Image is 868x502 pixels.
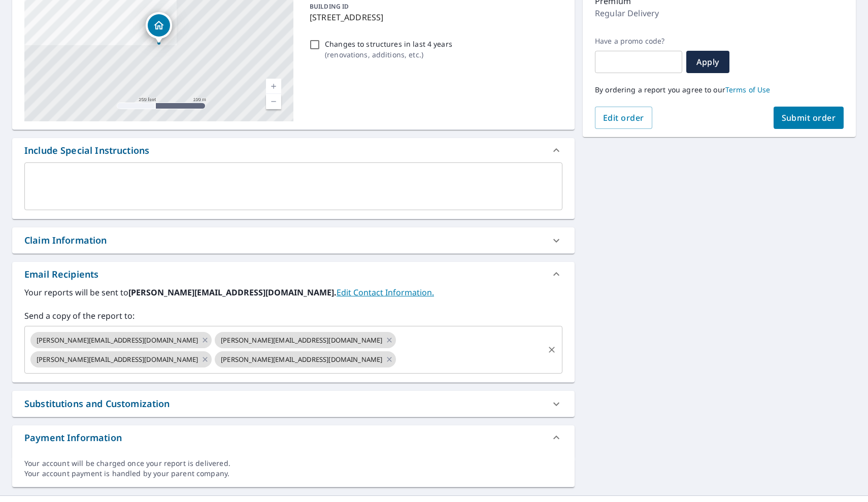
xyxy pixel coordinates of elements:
b: [PERSON_NAME][EMAIL_ADDRESS][DOMAIN_NAME]. [128,287,337,298]
button: Apply [686,51,729,73]
label: Your reports will be sent to [24,286,562,298]
a: EditContactInfo [337,287,434,298]
a: Current Level 17, Zoom In [266,79,281,94]
span: [PERSON_NAME][EMAIL_ADDRESS][DOMAIN_NAME] [30,355,204,364]
div: [PERSON_NAME][EMAIL_ADDRESS][DOMAIN_NAME] [30,351,212,367]
button: Clear [545,343,559,357]
div: Substitutions and Customization [24,397,170,411]
p: BUILDING ID [310,2,349,11]
button: Submit order [774,107,844,129]
div: Email Recipients [12,262,575,286]
a: Terms of Use [725,85,771,94]
div: Claim Information [24,233,107,247]
p: [STREET_ADDRESS] [310,11,558,23]
div: Include Special Instructions [24,144,149,157]
p: ( renovations, additions, etc. ) [325,49,452,60]
div: [PERSON_NAME][EMAIL_ADDRESS][DOMAIN_NAME] [215,332,396,348]
button: Edit order [595,107,652,129]
div: Payment Information [24,431,122,445]
div: [PERSON_NAME][EMAIL_ADDRESS][DOMAIN_NAME] [30,332,212,348]
div: Email Recipients [24,267,98,281]
div: Dropped pin, building 1, Residential property, 895 County Road 148 Georgetown, TX 78626 [146,12,172,44]
span: Apply [694,56,721,68]
p: Changes to structures in last 4 years [325,39,452,49]
div: Your account will be charged once your report is delivered. [24,458,562,468]
label: Have a promo code? [595,37,682,46]
div: [PERSON_NAME][EMAIL_ADDRESS][DOMAIN_NAME] [215,351,396,367]
label: Send a copy of the report to: [24,310,562,322]
div: Claim Information [12,227,575,253]
span: [PERSON_NAME][EMAIL_ADDRESS][DOMAIN_NAME] [30,336,204,345]
span: [PERSON_NAME][EMAIL_ADDRESS][DOMAIN_NAME] [215,355,388,364]
div: Substitutions and Customization [12,391,575,417]
p: By ordering a report you agree to our [595,85,844,94]
div: Your account payment is handled by your parent company. [24,468,562,479]
div: Include Special Instructions [12,138,575,162]
div: Payment Information [12,425,575,450]
a: Current Level 17, Zoom Out [266,94,281,109]
p: Regular Delivery [595,7,659,19]
span: [PERSON_NAME][EMAIL_ADDRESS][DOMAIN_NAME] [215,336,388,345]
span: Edit order [603,112,644,123]
span: Submit order [782,112,836,123]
